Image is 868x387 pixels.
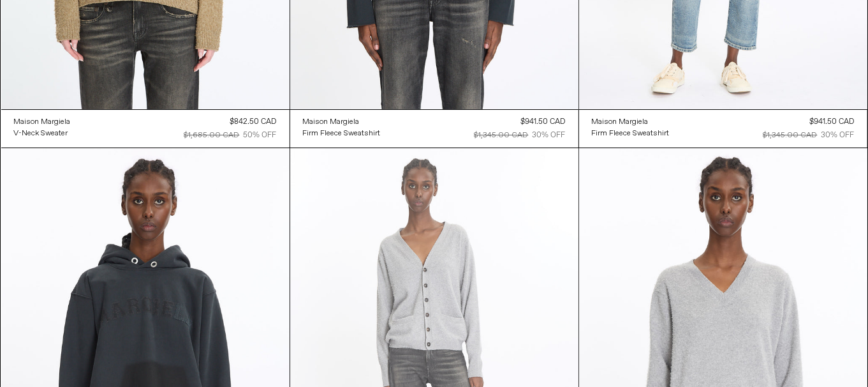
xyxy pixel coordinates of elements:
a: V-Neck Sweater [14,128,71,139]
div: $1,345.00 CAD [474,130,529,141]
div: Firm Fleece Sweatshirt [303,128,381,139]
div: V-Neck Sweater [14,128,68,139]
div: $1,685.00 CAD [184,130,240,141]
div: 50% OFF [244,130,277,141]
div: $941.50 CAD [521,116,566,128]
div: $941.50 CAD [810,116,855,128]
a: Firm Fleece Sweatshirt [303,128,381,139]
div: Maison Margiela [592,117,649,128]
a: Maison Margiela [592,116,670,128]
div: Maison Margiela [303,117,360,128]
div: Maison Margiela [14,117,71,128]
a: Firm Fleece Sweatshirt [592,128,670,139]
a: Maison Margiela [303,116,381,128]
div: $842.50 CAD [230,116,277,128]
div: Firm Fleece Sweatshirt [592,128,670,139]
div: 30% OFF [821,130,855,141]
a: Maison Margiela [14,116,71,128]
div: 30% OFF [533,130,566,141]
div: $1,345.00 CAD [763,130,818,141]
